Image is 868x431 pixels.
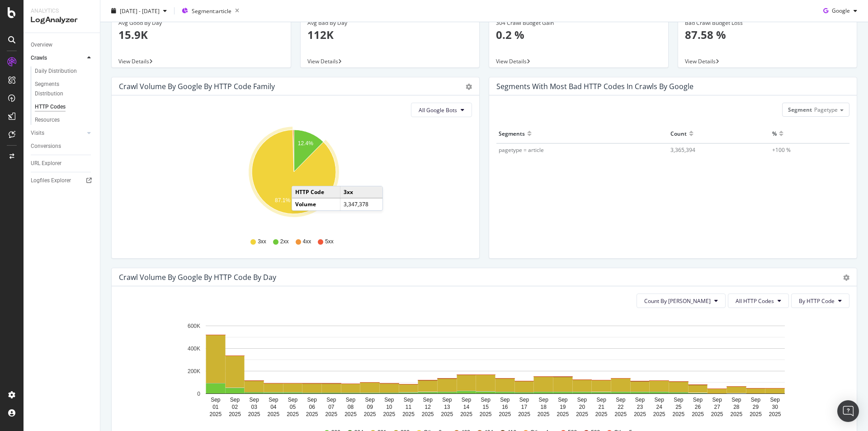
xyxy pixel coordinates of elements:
[656,404,662,410] text: 24
[730,411,742,417] text: 2025
[35,102,66,112] div: HTTP Codes
[481,397,491,403] text: Sep
[270,404,277,410] text: 04
[188,323,200,329] text: 600K
[635,397,645,403] text: Sep
[118,19,284,27] div: Avg Good By Day
[35,102,94,112] a: HTTP Codes
[325,238,334,246] span: 5xx
[670,146,695,154] span: 3,365,394
[386,404,392,410] text: 10
[772,126,777,141] div: %
[540,404,547,410] text: 18
[178,4,243,18] button: Segment:article
[423,397,433,403] text: Sep
[714,404,720,410] text: 27
[788,106,812,114] span: Segment
[119,315,843,420] div: A chart.
[365,397,375,403] text: Sep
[340,186,382,198] td: 3xx
[348,404,354,410] text: 08
[634,411,646,417] text: 2025
[119,124,469,229] svg: A chart.
[496,19,661,27] div: 304 Crawl Budget Gain
[772,404,778,410] text: 30
[499,146,544,154] span: pagetype = article
[188,368,200,374] text: 200K
[298,141,313,147] text: 12.4%
[290,404,296,410] text: 05
[275,198,290,204] text: 87.1%
[460,411,472,417] text: 2025
[303,238,311,246] span: 4xx
[518,411,530,417] text: 2025
[538,411,550,417] text: 2025
[616,397,626,403] text: Sep
[31,15,93,25] div: LogAnalyzer
[209,411,222,417] text: 2025
[288,397,298,403] text: Sep
[712,397,722,403] text: Sep
[693,397,703,403] text: Sep
[325,411,337,417] text: 2025
[31,128,85,138] a: Visits
[618,404,624,410] text: 22
[750,411,762,417] text: 2025
[442,397,452,403] text: Sep
[383,411,395,417] text: 2025
[364,411,376,417] text: 2025
[307,57,338,65] span: View Details
[269,397,278,403] text: Sep
[496,82,693,91] div: Segments with most bad HTTP codes in Crawls by google
[258,238,266,246] span: 3xx
[579,404,585,410] text: 20
[576,411,588,417] text: 2025
[558,397,568,403] text: Sep
[496,27,661,43] p: 0.2 %
[500,397,510,403] text: Sep
[328,404,335,410] text: 07
[837,400,859,422] div: Open Intercom Messenger
[502,404,508,410] text: 16
[820,4,861,18] button: Google
[499,411,511,417] text: 2025
[307,397,317,403] text: Sep
[814,106,838,114] span: Pagetype
[557,411,569,417] text: 2025
[326,397,336,403] text: Sep
[425,404,431,410] text: 12
[538,397,548,403] text: Sep
[346,397,356,403] text: Sep
[711,411,723,417] text: 2025
[306,411,318,417] text: 2025
[596,397,606,403] text: Sep
[422,411,434,417] text: 2025
[653,411,665,417] text: 2025
[31,159,94,168] a: URL Explorer
[35,115,60,125] div: Resources
[670,126,687,141] div: Count
[560,404,566,410] text: 19
[462,397,472,403] text: Sep
[280,238,289,246] span: 2xx
[120,7,160,14] span: [DATE] - [DATE]
[480,411,492,417] text: 2025
[108,4,170,18] button: [DATE] - [DATE]
[307,27,473,43] p: 112K
[31,53,85,63] a: Crawls
[637,294,726,308] button: Count By [PERSON_NAME]
[31,142,94,151] a: Conversions
[444,404,450,410] text: 13
[307,19,473,27] div: Avg Bad By Day
[595,411,608,417] text: 2025
[31,128,44,138] div: Visits
[843,275,849,281] div: gear
[692,411,704,417] text: 2025
[654,397,664,403] text: Sep
[419,106,457,114] span: All Google Bots
[287,411,299,417] text: 2025
[31,159,61,168] div: URL Explorer
[770,397,780,403] text: Sep
[188,346,200,352] text: 400K
[441,411,453,417] text: 2025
